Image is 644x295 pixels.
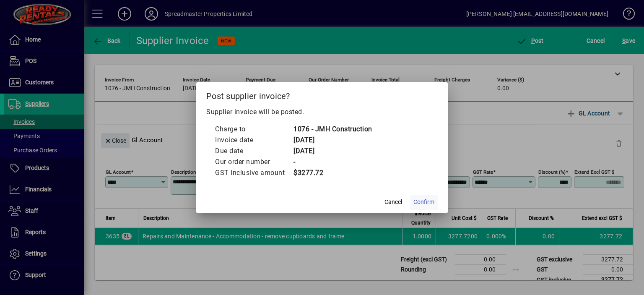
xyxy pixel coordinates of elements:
[413,198,434,206] span: Confirm
[215,157,293,167] td: Our order number
[215,124,293,135] td: Charge to
[215,167,293,178] td: GST inclusive amount
[206,107,438,117] p: Supplier invoice will be posted.
[215,146,293,157] td: Due date
[380,195,407,210] button: Cancel
[293,124,372,135] td: 1076 - JMH Construction
[293,167,372,178] td: $3277.72
[215,135,293,146] td: Invoice date
[410,195,438,210] button: Confirm
[384,198,402,206] span: Cancel
[293,157,372,167] td: -
[293,135,372,146] td: [DATE]
[293,146,372,157] td: [DATE]
[196,82,448,107] h2: Post supplier invoice?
